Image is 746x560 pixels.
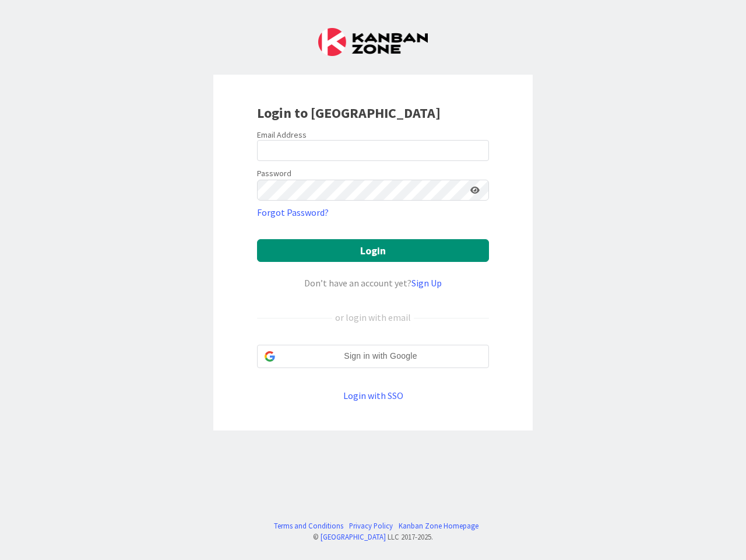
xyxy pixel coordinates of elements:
a: Login with SSO [343,390,403,401]
div: Sign in with Google [257,345,489,368]
label: Email Address [257,129,307,140]
div: © LLC 2017- 2025 . [268,531,478,542]
div: or login with email [332,310,414,324]
a: Forgot Password? [257,205,329,219]
span: Sign in with Google [280,350,481,362]
button: Login [257,239,489,262]
b: Login to [GEOGRAPHIC_DATA] [257,104,441,122]
a: [GEOGRAPHIC_DATA] [321,532,386,541]
a: Privacy Policy [349,520,393,531]
a: Sign Up [411,277,442,289]
div: Don’t have an account yet? [257,276,489,290]
label: Password [257,167,291,180]
a: Terms and Conditions [274,520,343,531]
img: Kanban Zone [318,28,428,56]
a: Kanban Zone Homepage [399,520,478,531]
